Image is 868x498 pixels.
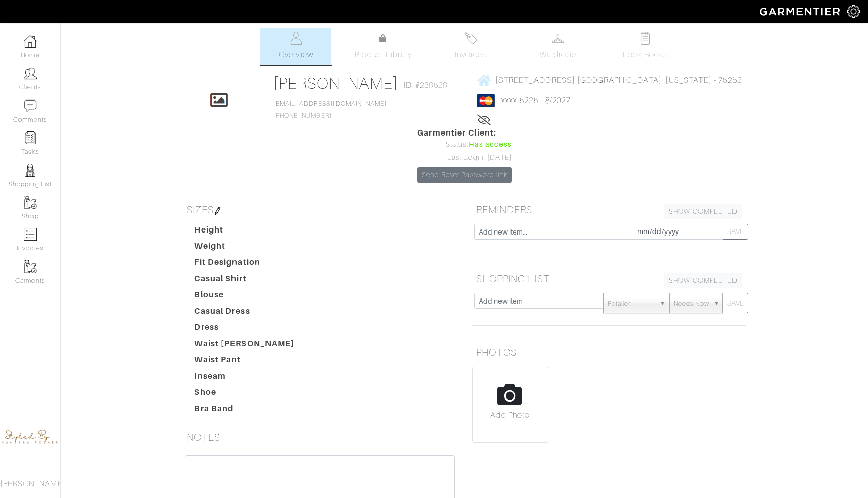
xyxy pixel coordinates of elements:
[723,293,748,313] button: SAVE
[24,196,37,209] img: garments-icon-b7da505a4dc4fd61783c78ac3ca0ef83fa9d6f193b1c9dc38574b1d14d53ca28.png
[24,131,37,144] img: reminder-icon-8004d30b9f0a5d33ae49ab947aed9ed385cf756f9e5892f1edd6e32f2345188e.png
[24,35,37,48] img: dashboard-icon-dbcd8f5a0b271acd01030246c82b418ddd0df26cd7fceb0bd07c9910d44c42f6.png
[435,28,506,65] a: Invoices
[847,5,860,18] img: gear-icon-white-bd11855cb880d31180b6d7d6211b90ccbf57a29d726f0c71d8c61bd08dd39cc2.png
[477,74,742,86] a: [STREET_ADDRESS] [GEOGRAPHIC_DATA], [US_STATE] - 75252
[455,49,486,61] span: Invoices
[24,228,37,241] img: orders-icon-0abe47150d42831381b5fb84f609e132dff9fe21cb692f30cb5eec754e2cba89.png
[273,74,398,92] a: [PERSON_NAME]
[474,293,604,309] input: Add new item
[183,200,457,220] h5: SIZES
[464,32,477,45] img: orders-27d20c2124de7fd6de4e0e44c1d41de31381a507db9b33961299e4e07d508b8c.svg
[187,273,303,289] dt: Casual Shirt
[279,49,313,61] span: Overview
[417,167,512,183] a: Send Reset Password link
[260,28,331,65] a: Overview
[608,293,655,314] span: Retailer
[187,289,303,305] dt: Blouse
[355,49,412,61] span: Product Library
[610,28,681,65] a: Look Books
[674,293,709,314] span: Needs Now
[24,164,37,177] img: stylists-icon-eb353228a002819b7ec25b43dbf5f0378dd9e0616d9560372ff212230b889e62.png
[187,403,303,419] dt: Bra Band
[24,67,37,80] img: clients-icon-6bae9207a08558b7cb47a8932f037763ab4055f8c8b6bfacd5dc20c3e0201464.png
[183,427,457,447] h5: NOTES
[723,224,748,240] button: SAVE
[187,224,303,240] dt: Height
[290,32,303,45] img: basicinfo-40fd8af6dae0f16599ec9e87c0ef1c0a1fdea2edbe929e3d69a839185d80c458.svg
[522,28,593,65] a: Wardrobe
[273,100,387,119] span: [PHONE_NUMBER]
[664,273,742,288] a: SHOW COMPLETED
[404,79,448,91] span: ID: #238528
[639,32,652,45] img: todo-9ac3debb85659649dc8f770b8b6100bb5dab4b48dedcbae339e5042a72dfd3cc.svg
[214,207,222,215] img: pen-cf24a1663064a2ec1b9c1bd2387e9de7a2fa800b781884d57f21acf72779bad2.png
[552,32,564,45] img: wardrobe-487a4870c1b7c33e795ec22d11cfc2ed9d08956e64fb3008fe2437562e282088.svg
[187,338,303,354] dt: Waist [PERSON_NAME]
[187,370,303,386] dt: Inseam
[273,100,387,107] a: [EMAIL_ADDRESS][DOMAIN_NAME]
[623,49,668,61] span: Look Books
[417,152,512,163] div: Last Login: [DATE]
[187,321,303,338] dt: Dress
[187,305,303,321] dt: Casual Dress
[495,76,742,85] span: [STREET_ADDRESS] [GEOGRAPHIC_DATA], [US_STATE] - 75252
[755,3,847,20] img: garmentier-logo-header-white-b43fb05a5012e4ada735d5af1a66efaba907eab6374d6393d1fbf88cb4ef424d.png
[187,386,303,403] dt: Shoe
[474,224,632,240] input: Add new item...
[24,99,37,112] img: comment-icon-a0a6a9ef722e966f86d9cbdc48e553b5cf19dbc54f86b18d962a5391bc8f6eb6.png
[540,49,576,61] span: Wardrobe
[348,32,419,61] a: Product Library
[187,256,303,273] dt: Fit Designation
[472,342,746,362] h5: PHOTOS
[187,354,303,370] dt: Waist Pant
[417,139,512,150] div: Status:
[24,260,37,273] img: garments-icon-b7da505a4dc4fd61783c78ac3ca0ef83fa9d6f193b1c9dc38574b1d14d53ca28.png
[469,139,512,150] span: Has access
[187,240,303,256] dt: Weight
[472,269,746,289] h5: SHOPPING LIST
[417,127,512,139] span: Garmentier Client:
[472,200,746,220] h5: REMINDERS
[477,94,495,107] img: mastercard-2c98a0d54659f76b027c6839bea21931c3e23d06ea5b2b5660056f2e14d2f154.png
[501,96,571,105] a: xxxx-5225 - 8/2027
[664,204,742,219] a: SHOW COMPLETED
